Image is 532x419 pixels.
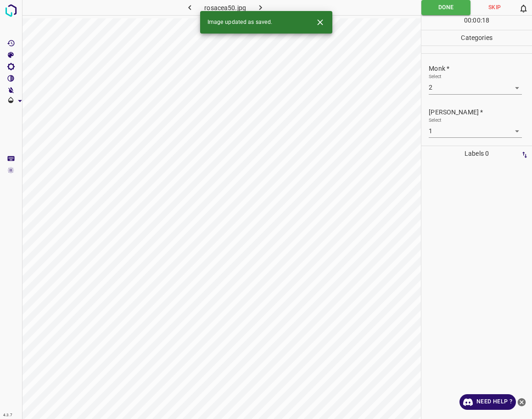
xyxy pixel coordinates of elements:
[312,14,329,31] button: Close
[424,146,529,161] p: Labels 0
[429,125,521,138] div: 2
[482,16,489,25] p: 18
[429,73,442,80] label: Select
[429,64,532,74] p: Monk *
[429,81,521,94] div: 2
[1,412,15,419] div: 4.3.7
[204,2,246,15] h6: rosacea50.jpg
[516,394,527,410] button: close-help
[464,16,471,25] p: 00
[421,30,532,45] p: Categories
[464,16,489,30] div: : :
[3,2,19,19] img: logo
[473,16,480,25] p: 00
[429,116,442,123] label: Select
[429,108,532,117] p: [PERSON_NAME] *
[207,18,273,27] span: Image updated as saved.
[459,394,516,410] a: Need Help ?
